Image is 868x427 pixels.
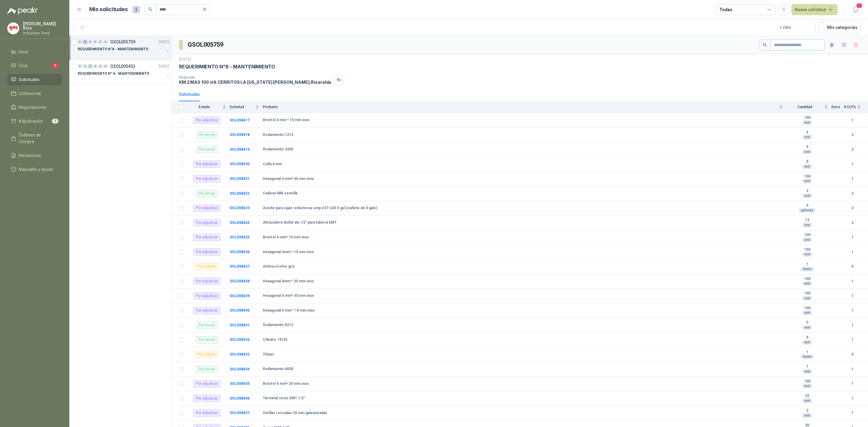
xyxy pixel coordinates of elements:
b: 1 [844,322,861,328]
div: 0 [103,64,108,68]
div: Por enviar [196,146,218,153]
a: SOL058419 [230,147,250,152]
b: 5 [786,320,828,325]
th: Estado [187,101,230,113]
div: und [802,413,812,418]
div: Por adjudicar [193,380,221,388]
b: 1 [844,176,861,182]
a: Chat3 [7,60,62,71]
div: Por cotizar [195,263,219,270]
b: 1 [844,161,861,167]
b: 1 [844,234,861,240]
div: und [802,135,812,140]
b: 100 [786,277,828,281]
div: 1 [88,64,93,68]
b: 1 [786,364,828,369]
div: 0 [93,40,98,44]
b: 2 [844,147,861,152]
th: Docs [832,101,844,113]
div: Por adjudicar [193,175,221,182]
b: 4 [786,130,828,135]
b: SOL058432 [230,338,250,342]
p: REQUERIMIENTO N° 6 - MANTENIMIENTO [78,71,149,77]
b: SOL058426 [230,250,250,254]
div: und [802,325,812,330]
b: Bristrol 4 mm * 15 mm inox [263,118,310,123]
a: Remisiones [7,150,62,161]
b: 1 [844,308,861,313]
div: 0 [93,64,98,68]
a: SOL058430 [230,308,250,312]
div: Por adjudicar [193,410,221,417]
b: Hexagonal 4 mm* 45 mm inox [263,294,314,298]
div: 0 [78,64,82,68]
b: Hexagonal 4mm * 15 mm inox [263,250,314,255]
span: Solicitudes [19,76,39,83]
a: 0 0 1 0 0 0 GSOL005433[DATE] REQUERIMIENTO N° 6 - MANTENIMIENTO [78,63,170,82]
th: Cantidad [786,101,832,113]
b: SOL058418 [230,133,250,137]
div: Por enviar [196,131,218,139]
a: Inicio [7,46,62,58]
div: Por adjudicar [193,307,221,314]
span: Inicio [19,49,28,55]
b: 6 [786,335,828,340]
div: Por adjudicar [193,395,221,402]
a: SOL058424 [230,221,250,225]
b: 100 [786,115,828,120]
h3: GSOL005759 [188,40,224,49]
div: und [802,223,812,228]
b: Varillas roscadas 20 mm galvanizadas [263,411,327,416]
a: SOL058433 [230,352,250,356]
button: Mís categorías [815,22,861,33]
b: Abrazadera doble ala 1/2" para tubería EMT [263,220,337,225]
b: 2 [844,220,861,226]
p: GSOL005433 [110,64,135,68]
div: Por adjudicar [193,161,221,168]
div: und [802,193,812,198]
span: search [763,43,767,47]
div: Galón [800,267,814,272]
div: Por adjudicar [193,219,221,226]
div: und [802,149,812,154]
a: SOL058435 [230,381,250,386]
a: SOL058436 [230,396,250,400]
a: Órdenes de Compra [7,129,62,147]
span: Manuales y ayuda [19,166,53,173]
b: Bristrol 4 mm* 25 mm inox [263,381,309,386]
img: Company Logo [8,23,19,34]
b: 1 [844,249,861,255]
a: Manuales y ayuda [7,164,62,175]
div: und [802,310,812,315]
b: 1 [786,262,828,267]
b: Terminal recto EMT 1/2" [263,396,305,401]
span: 4 [52,119,58,124]
b: 100 [786,306,828,311]
b: Hexagonal 4mm * 25 mm inox [263,279,314,284]
div: 0 [103,40,108,44]
b: SOL058422 [230,191,250,196]
div: und [802,296,812,301]
p: KM 2 MAS 100 vIA CERRITOS LA [US_STATE] [PERSON_NAME] , Risaralda [179,80,331,85]
button: 1 [850,4,861,15]
span: close-circle [203,8,206,11]
span: Remisiones [19,152,41,159]
b: 0 [844,264,861,269]
b: SOL058431 [230,323,250,327]
span: search [148,7,153,11]
span: close-circle [203,7,206,12]
th: Solicitud [230,101,263,113]
button: Nueva solicitud [791,4,838,15]
b: 100 [786,233,828,237]
b: Aceite para cajas reductoras ump 437-220 5 gal (cuñete de 5 gals) [263,206,377,211]
img: Logo peakr [7,7,38,14]
p: REQUERIMIENTO N°8 - MANTENIMIENTO [179,64,275,70]
b: 1 [786,350,828,355]
b: 100 [786,379,828,384]
a: SOL058420 [230,162,250,166]
a: SOL058423 [230,206,250,210]
div: Por adjudicar [193,292,221,300]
